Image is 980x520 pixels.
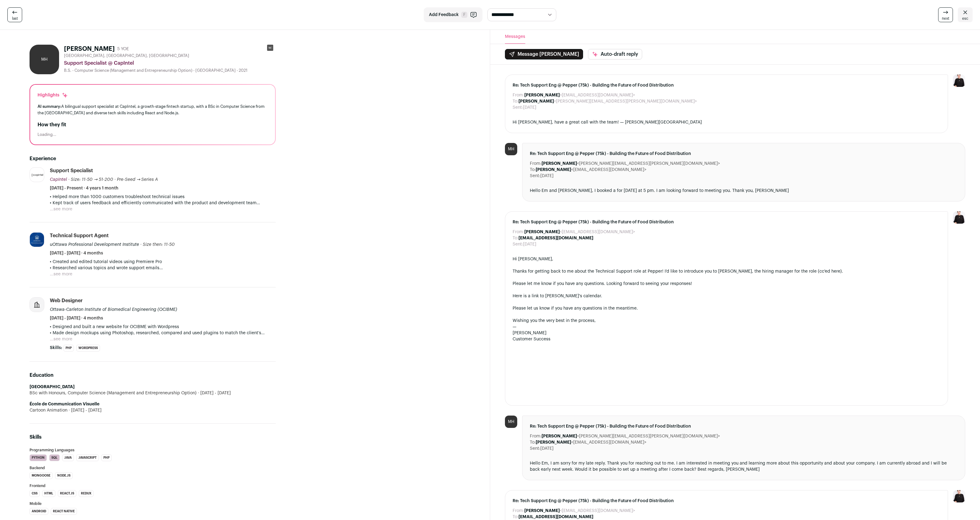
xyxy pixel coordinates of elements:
[518,236,593,240] b: [EMAIL_ADDRESS][DOMAIN_NAME]
[530,173,540,179] dt: Sent:
[513,318,941,324] div: Wishing you the very best in the process,
[50,345,62,351] span: Skills:
[50,185,118,191] span: [DATE] - Present · 4 years 1 month
[429,12,459,18] span: Add Feedback
[518,515,593,519] b: [EMAIL_ADDRESS][DOMAIN_NAME]
[38,104,61,108] span: AI summary:
[42,490,55,497] li: HTML
[524,229,635,235] dd: <[EMAIL_ADDRESS][DOMAIN_NAME]>
[518,98,697,104] dd: <[PERSON_NAME][EMAIL_ADDRESS][PERSON_NAME][DOMAIN_NAME]>
[505,143,517,155] div: MH
[524,509,560,513] b: [PERSON_NAME]
[30,472,53,479] li: Mongoose
[38,92,68,98] div: Highlights
[30,385,74,389] strong: [GEOGRAPHIC_DATA]
[197,390,231,396] span: [DATE] - [DATE]
[50,315,103,321] span: [DATE] - [DATE] · 4 months
[530,423,958,429] span: Re: Tech Support Eng @ Pepper (75k) - Building the Future of Food Distribution
[76,345,100,351] li: WordPress
[50,232,109,239] div: Technical Support Agent
[50,336,72,342] button: ...see more
[38,103,268,116] div: A bilingual support specialist at CapIntel, a growth-stage fintech startup, with a BSc in Compute...
[51,508,77,515] li: React Native
[30,390,276,396] div: BSc with Honours, Computer Science (Management and Entrepreneurship Option)
[58,490,76,497] li: React.js
[524,93,560,97] b: [PERSON_NAME]
[524,230,560,234] b: [PERSON_NAME]
[50,330,276,336] p: • Made design mockups using Photoshop, researched, compared and used plugins to match the client’...
[513,305,941,311] div: Please let us know if you have any questions in the meantime.
[513,241,523,247] dt: Sent:
[962,16,968,21] span: esc
[50,297,83,304] div: Web Designer
[513,330,941,336] div: [PERSON_NAME]
[513,82,941,88] span: Re: Tech Support Eng @ Pepper (75k) - Building the Future of Food Distribution
[938,7,953,22] a: next
[30,466,276,470] h3: Backend
[513,256,941,262] div: Hi [PERSON_NAME],
[50,177,67,182] span: CapIntel
[523,241,536,247] dd: [DATE]
[524,508,635,514] dd: <[EMAIL_ADDRESS][DOMAIN_NAME]>
[30,402,99,406] strong: École de Communication Visuelle
[530,151,958,157] span: Re: Tech Support Eng @ Pepper (75k) - Building the Future of Food Distribution
[7,7,22,22] a: last
[513,98,518,104] dt: To:
[505,416,517,428] div: MH
[30,155,276,162] h2: Experience
[49,454,60,461] li: SQL
[536,440,571,445] b: [PERSON_NAME]
[536,168,571,172] b: [PERSON_NAME]
[30,372,276,379] h2: Education
[50,250,103,256] span: [DATE] - [DATE] · 4 months
[536,439,646,445] dd: <[EMAIL_ADDRESS][DOMAIN_NAME]>
[38,121,268,128] h2: How they fit
[953,490,965,502] img: 9240684-medium_jpg
[513,92,524,98] dt: From:
[530,188,958,194] div: Hello Em and [PERSON_NAME], I booked a for [DATE] at 5 pm. I am looking forward to meeting you. T...
[513,119,941,125] div: Hi [PERSON_NAME], have a great call with the team! — [PERSON_NAME][GEOGRAPHIC_DATA]
[530,445,540,452] dt: Sent:
[30,454,47,461] li: Python
[114,177,116,183] span: ·
[505,30,525,44] button: Messages
[513,514,518,520] dt: To:
[30,171,44,178] img: fef1c45605c88cd72c394284d74b5c24c8369b7a040e634789dcc945091d9fd5.png
[530,439,536,445] dt: To:
[524,92,635,98] dd: <[EMAIL_ADDRESS][DOMAIN_NAME]>
[67,407,102,413] span: [DATE] - [DATE]
[64,45,115,53] h1: [PERSON_NAME]
[30,508,48,515] li: Android
[30,448,276,452] h3: Programming Languages
[513,219,941,225] span: Re: Tech Support Eng @ Pepper (75k) - Building the Future of Food Distribution
[30,233,44,247] img: 353f8c0e4a3175a56954de27d2e746466f617768e2d2e6cba78af44e10146130.jpg
[68,177,113,182] span: · Size: 11-50 → 51-200
[50,271,72,277] button: ...see more
[50,242,139,247] span: uOttawa Professional Development Institute
[530,160,542,167] dt: From:
[530,167,536,173] dt: To:
[12,16,18,21] span: last
[30,433,276,441] h2: Skills
[540,445,554,452] dd: [DATE]
[513,508,524,514] dt: From:
[513,282,692,286] span: Please let me know if you have any questions. Looking forward to seeing your responses!
[140,242,175,247] span: · Size then: 11-50
[542,160,720,167] dd: <[PERSON_NAME][EMAIL_ADDRESS][PERSON_NAME][DOMAIN_NAME]>
[958,7,973,22] a: esc
[55,472,73,479] li: Node.js
[30,490,40,497] li: CSS
[505,49,583,59] button: Message [PERSON_NAME]
[50,194,276,200] p: • Helped more than 1000 customers troubleshoot technical issues
[50,167,93,174] div: Support Specialist
[30,298,44,312] img: company-logo-placeholder-414d4e2ec0e2ddebbe968bf319fdfe5acfe0c9b87f798d344e800bc9a89632a0.png
[50,307,177,312] span: Ottawa-Carleton Institute of Biomedical Engineering (OCIBME)
[38,132,268,137] div: Loading...
[50,206,72,212] button: ...see more
[530,433,542,439] dt: From:
[50,200,276,206] p: • Kept track of users feedback and efficiently communicated with the product and development team
[518,99,554,104] b: [PERSON_NAME]
[117,177,158,182] span: Pre-Seed → Series A
[953,211,965,224] img: 9240684-medium_jpg
[513,498,941,504] span: Re: Tech Support Eng @ Pepper (75k) - Building the Future of Food Distribution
